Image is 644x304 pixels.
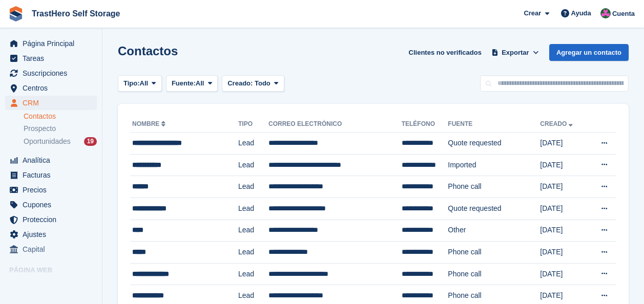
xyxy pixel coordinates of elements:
a: Agregar un contacto [549,44,629,61]
span: Facturas [23,168,84,182]
a: Nombre [132,120,168,127]
button: Creado: Todo [222,75,284,92]
span: Precios [23,183,84,197]
span: Suscripciones [23,66,84,80]
span: Centros [23,81,84,95]
span: Oportunidades [24,137,71,146]
th: Tipo [238,116,268,133]
td: Phone call [448,176,540,198]
td: Quote requested [448,198,540,220]
a: menu [5,227,97,242]
td: [DATE] [540,263,587,285]
a: menu [5,66,97,80]
span: Página web [9,265,102,275]
span: Tareas [23,51,84,66]
span: All [140,78,149,89]
a: menu [5,212,97,227]
td: [DATE] [540,133,587,155]
a: menu [5,153,97,167]
span: Crear [524,8,541,18]
span: All [196,78,204,89]
span: página web [23,278,84,292]
td: Quote requested [448,133,540,155]
img: Marua Grioui [600,8,611,18]
h1: Contactos [118,44,178,58]
td: Lead [238,198,268,220]
a: Creado [540,120,575,127]
span: Proteccion [23,212,84,227]
a: Prospecto [24,123,97,134]
a: menu [5,36,97,51]
div: 19 [84,137,97,146]
td: [DATE] [540,176,587,198]
span: Ajustes [23,227,84,242]
td: Lead [238,220,268,242]
button: Exportar [490,44,541,61]
button: Tipo: All [118,75,162,92]
span: Cuenta [612,9,635,19]
a: Clientes no verificados [405,44,486,61]
a: menu [5,168,97,182]
td: [DATE] [540,242,587,264]
a: TrastHero Self Storage [28,5,124,22]
td: [DATE] [540,154,587,176]
span: Prospecto [24,124,56,134]
td: Lead [238,133,268,155]
td: Lead [238,263,268,285]
a: Vista previa de la tienda [85,279,97,291]
td: Lead [238,176,268,198]
span: Página Principal [23,36,84,51]
span: Tipo: [123,78,140,89]
span: Fuente: [172,78,196,89]
td: Imported [448,154,540,176]
span: CRM [23,96,84,110]
th: Fuente [448,116,540,133]
span: Ayuda [571,8,591,18]
a: Oportunidades 19 [24,136,97,147]
th: Teléfono [402,116,448,133]
img: stora-icon-8386f47178a22dfd0bd8f6a31ec36ba5ce8667c1dd55bd0f319d3a0aa187defe.svg [8,6,24,21]
td: [DATE] [540,198,587,220]
th: Correo electrónico [268,116,402,133]
td: Phone call [448,263,540,285]
td: Lead [238,242,268,264]
span: Exportar [502,48,529,58]
a: menu [5,51,97,66]
a: menú [5,278,97,292]
a: menu [5,242,97,256]
a: menu [5,183,97,197]
a: Contactos [24,112,97,121]
td: Lead [238,154,268,176]
span: Todo [255,79,271,87]
td: Other [448,220,540,242]
a: menu [5,96,97,110]
span: Analítica [23,153,84,167]
button: Fuente: All [166,75,218,92]
span: Cupones [23,198,84,212]
td: [DATE] [540,220,587,242]
span: Capital [23,242,84,256]
span: Creado: [227,79,253,87]
td: Phone call [448,242,540,264]
a: menu [5,81,97,95]
a: menu [5,198,97,212]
